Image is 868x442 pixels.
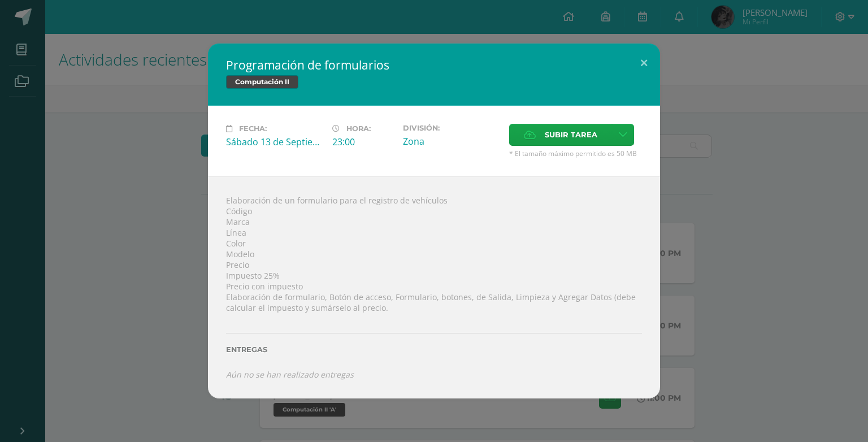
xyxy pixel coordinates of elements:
[403,124,500,132] label: División:
[403,135,500,148] div: Zona
[226,57,642,73] h2: Programación de formularios
[226,345,642,354] label: Entregas
[226,369,354,380] i: Aún no se han realizado entregas
[545,124,597,145] span: Subir tarea
[208,176,660,398] div: Elaboración de un formulario para el registro de vehículos Código Marca Línea Color Modelo Precio...
[346,124,371,133] span: Hora:
[239,124,267,133] span: Fecha:
[226,136,323,148] div: Sábado 13 de Septiembre
[509,149,642,158] span: * El tamaño máximo permitido es 50 MB
[628,44,660,82] button: Close (Esc)
[226,75,298,89] span: Computación II
[332,136,394,148] div: 23:00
